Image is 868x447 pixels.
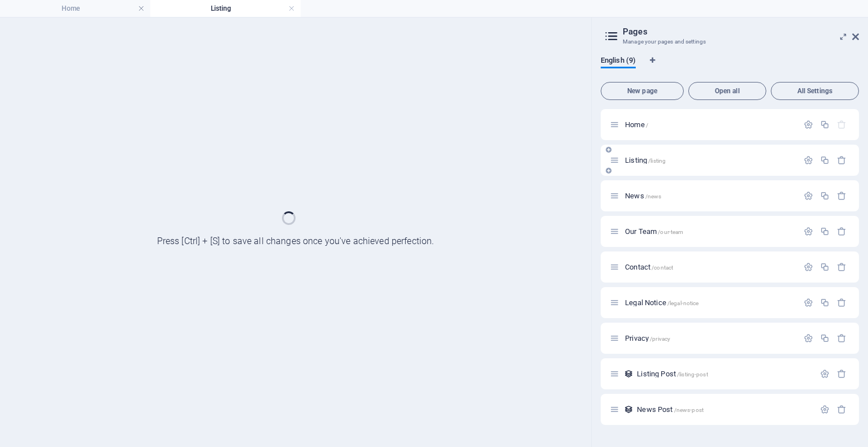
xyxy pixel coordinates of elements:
[637,405,704,414] span: Click to open page
[837,120,847,129] div: The startpage cannot be deleted
[837,405,847,414] div: Remove
[776,88,854,94] span: All Settings
[625,192,661,200] span: Click to open page
[633,406,814,413] div: News Post/news-post
[837,155,847,165] div: Remove
[601,56,859,77] div: Language Tabs
[601,82,684,100] button: New page
[837,369,847,379] div: Remove
[622,121,798,128] div: Home/
[625,227,683,236] span: Click to open page
[622,192,798,199] div: News/news
[804,155,813,165] div: Settings
[650,336,670,342] span: /privacy
[820,120,830,129] div: Duplicate
[624,369,633,379] div: This layout is used as a template for all items (e.g. a blog post) of this collection. The conten...
[837,191,847,201] div: Remove
[837,298,847,307] div: Remove
[658,229,683,235] span: /our-team
[804,191,813,201] div: Settings
[820,227,830,236] div: Duplicate
[804,227,813,236] div: Settings
[820,369,830,379] div: Settings
[622,263,798,271] div: Contact/contact
[646,122,648,128] span: /
[652,264,673,271] span: /contact
[623,37,836,47] h3: Manage your pages and settings
[150,2,301,15] h4: Listing
[837,227,847,236] div: Remove
[837,333,847,343] div: Remove
[677,371,708,377] span: /listing-post
[688,82,766,100] button: Open all
[693,88,761,94] span: Open all
[674,407,704,413] span: /news-post
[804,333,813,343] div: Settings
[625,334,670,342] span: Click to open page
[622,157,798,164] div: Listing/listing
[625,120,648,129] span: Click to open page
[820,405,830,414] div: Settings
[648,158,666,164] span: /listing
[633,370,814,377] div: Listing Post/listing-post
[837,262,847,272] div: Remove
[804,120,813,129] div: Settings
[622,299,798,306] div: Legal Notice/legal-notice
[637,370,708,378] span: Click to open page
[667,300,699,306] span: /legal-notice
[820,191,830,201] div: Duplicate
[625,156,666,164] span: Click to open page
[771,82,859,100] button: All Settings
[804,298,813,307] div: Settings
[625,298,698,307] span: Click to open page
[804,262,813,272] div: Settings
[820,333,830,343] div: Duplicate
[645,193,662,199] span: /news
[622,335,798,342] div: Privacy/privacy
[820,298,830,307] div: Duplicate
[624,405,633,414] div: This layout is used as a template for all items (e.g. a blog post) of this collection. The conten...
[606,88,679,94] span: New page
[601,54,636,70] span: English (9)
[820,262,830,272] div: Duplicate
[622,228,798,235] div: Our Team/our-team
[625,263,673,271] span: Click to open page
[623,27,859,37] h2: Pages
[820,155,830,165] div: Duplicate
